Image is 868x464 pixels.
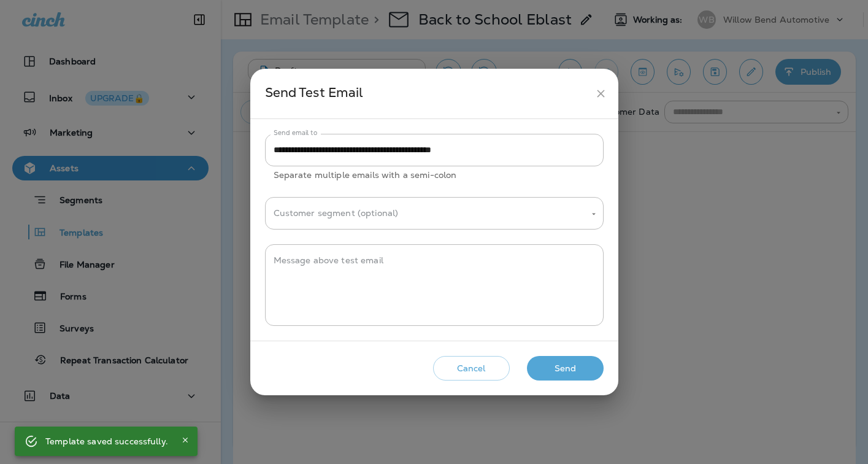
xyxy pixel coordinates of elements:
[45,430,168,452] div: Template saved successfully.
[178,433,193,447] button: Close
[588,209,599,220] button: Open
[433,356,510,381] button: Cancel
[527,356,604,381] button: Send
[274,168,595,182] p: Separate multiple emails with a semi-colon
[265,82,590,105] div: Send Test Email
[274,128,317,137] label: Send email to
[590,82,612,105] button: close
